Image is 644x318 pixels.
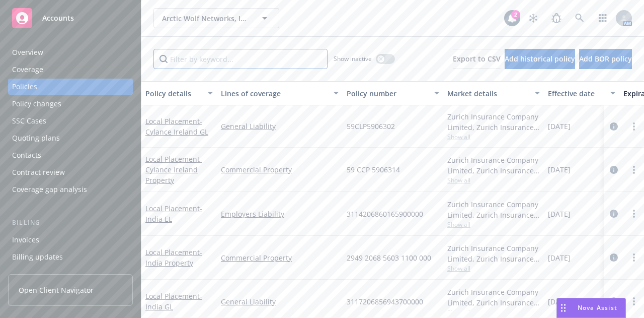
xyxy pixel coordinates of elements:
[221,296,339,307] a: General Liability
[347,164,400,175] span: 59 CCP 5906314
[447,220,540,229] span: Show all
[19,285,94,295] span: Open Client Navigator
[221,88,328,99] div: Lines of coverage
[8,96,133,112] a: Policy changes
[12,181,87,198] div: Coverage gap analysis
[557,298,570,317] div: Drag to move
[548,121,571,132] span: [DATE]
[628,251,640,264] a: more
[347,296,423,307] span: 3117206856943700000
[447,176,540,184] span: Show all
[347,209,423,219] span: 3114206860165900000
[608,208,620,220] a: circleInformation
[145,88,202,99] div: Policy details
[343,81,443,105] button: Policy number
[145,291,202,311] span: - India GL
[145,247,202,268] a: Local Placement
[579,49,632,69] button: Add BOR policy
[8,232,133,248] a: Invoices
[153,8,279,28] button: Arctic Wolf Networks, Inc.
[548,209,571,219] span: [DATE]
[548,164,571,175] span: [DATE]
[347,252,431,263] span: 2949 2068 5603 1100 000
[347,88,428,99] div: Policy number
[447,133,540,141] span: Show all
[153,49,328,69] input: Filter by keyword...
[593,8,613,28] a: Switch app
[8,249,133,265] a: Billing updates
[217,81,343,105] button: Lines of coverage
[8,130,133,146] a: Quoting plans
[12,147,41,163] div: Contacts
[145,116,208,137] a: Local Placement
[145,247,202,268] span: - India Property
[145,204,202,224] span: - India EL
[578,303,617,312] span: Nova Assist
[12,44,43,60] div: Overview
[608,251,620,264] a: circleInformation
[221,252,339,263] a: Commercial Property
[221,121,339,132] a: General Liability
[505,49,575,69] button: Add historical policy
[608,120,620,133] a: circleInformation
[221,164,339,175] a: Commercial Property
[145,204,202,224] a: Local Placement
[12,96,61,112] div: Policy changes
[447,155,540,176] div: Zurich Insurance Company Limited, Zurich Insurance Group
[548,88,604,99] div: Effective date
[42,14,74,22] span: Accounts
[8,61,133,78] a: Coverage
[145,116,208,137] span: - Cylance Ireland GL
[8,113,133,129] a: SSC Cases
[628,120,640,133] a: more
[628,164,640,176] a: more
[8,147,133,163] a: Contacts
[447,111,540,133] div: Zurich Insurance Company Limited, Zurich Insurance Group
[447,199,540,220] div: Zurich Insurance Company Limited, Zurich Insurance Group
[447,243,540,264] div: Zurich Insurance Company Limited, Zurich Insurance Group
[145,154,202,185] a: Local Placement
[608,164,620,176] a: circleInformation
[544,81,619,105] button: Effective date
[8,4,133,32] a: Accounts
[12,130,60,146] div: Quoting plans
[447,287,540,308] div: Zurich Insurance Company Limited, Zurich Insurance Group
[12,61,43,78] div: Coverage
[548,252,571,263] span: [DATE]
[556,298,626,318] button: Nova Assist
[523,8,543,28] a: Stop snowing
[12,164,65,180] div: Contract review
[453,54,501,63] span: Export to CSV
[443,81,544,105] button: Market details
[628,208,640,220] a: more
[546,8,567,28] a: Report a Bug
[579,54,632,63] span: Add BOR policy
[628,295,640,307] a: more
[8,164,133,180] a: Contract review
[608,295,620,307] a: circleInformation
[570,8,590,28] a: Search
[221,209,339,219] a: Employers Liability
[447,264,540,273] span: Show all
[162,13,249,24] span: Arctic Wolf Networks, Inc.
[12,79,37,95] div: Policies
[447,308,540,316] span: Show all
[8,218,133,228] div: Billing
[145,154,202,185] span: - Cylance Ireland Property
[453,49,501,69] button: Export to CSV
[347,121,395,132] span: 59CLP5906302
[334,54,372,63] span: Show inactive
[12,232,39,248] div: Invoices
[511,10,520,19] div: 2
[8,181,133,198] a: Coverage gap analysis
[8,44,133,60] a: Overview
[12,113,46,129] div: SSC Cases
[548,296,571,307] span: [DATE]
[505,54,575,63] span: Add historical policy
[12,249,63,265] div: Billing updates
[141,81,217,105] button: Policy details
[447,88,529,99] div: Market details
[8,79,133,95] a: Policies
[145,291,202,311] a: Local Placement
